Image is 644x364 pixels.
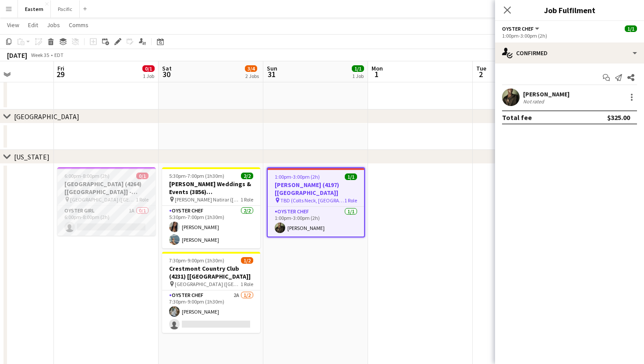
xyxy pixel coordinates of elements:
span: 2 [475,69,486,79]
span: 1 Role [241,281,253,287]
div: $325.00 [607,113,630,122]
div: EDT [54,52,64,58]
span: 1:00pm-3:00pm (2h) [275,173,320,180]
app-card-role: Oyster Chef2/25:30pm-7:00pm (1h30m)[PERSON_NAME][PERSON_NAME] [162,206,260,248]
div: 2 Jobs [245,73,259,79]
span: Tue [476,64,486,72]
span: 1 Role [241,196,253,203]
div: [PERSON_NAME] [523,90,570,98]
span: 1 [370,69,383,79]
div: [US_STATE] [14,152,50,161]
app-job-card: 5:30pm-7:00pm (1h30m)2/2[PERSON_NAME] Weddings & Events (3856) [[GEOGRAPHIC_DATA]] [PERSON_NAME] ... [162,167,260,248]
span: Sat [162,64,172,72]
span: 0/1 [142,65,155,72]
div: 1:00pm-3:00pm (2h) [502,32,637,39]
div: [GEOGRAPHIC_DATA] [14,112,79,121]
div: 1 Job [352,73,364,79]
div: Confirmed [495,42,644,64]
button: Pacific [51,0,80,18]
h3: [GEOGRAPHIC_DATA] (4264) [[GEOGRAPHIC_DATA]] - POSTPONED [57,180,156,196]
span: TBD (Colts Neck, [GEOGRAPHIC_DATA]) [280,197,344,204]
button: Oyster Chef [502,25,541,32]
span: 29 [56,69,64,79]
app-card-role: Oyster Chef1/11:00pm-3:00pm (2h)[PERSON_NAME] [268,207,364,237]
span: 1 Role [136,196,149,203]
app-card-role: Oyster Chef2A1/27:30pm-9:00pm (1h30m)[PERSON_NAME] [162,290,260,333]
app-job-card: 6:00pm-8:00pm (2h)0/1[GEOGRAPHIC_DATA] (4264) [[GEOGRAPHIC_DATA]] - POSTPONED [GEOGRAPHIC_DATA] (... [57,167,156,236]
span: Fri [57,64,64,72]
span: 2/2 [241,173,253,179]
a: View [4,19,23,31]
span: 1/1 [345,173,357,180]
span: 7:30pm-9:00pm (1h30m) [169,257,224,264]
app-job-card: 7:30pm-9:00pm (1h30m)1/2Crestmont Country Club (4231) [[GEOGRAPHIC_DATA]] [GEOGRAPHIC_DATA] ([GEO... [162,252,260,333]
app-card-role: Oyster Girl1A0/16:00pm-8:00pm (2h) [57,206,156,236]
div: Total fee [502,113,532,122]
span: [GEOGRAPHIC_DATA] ([GEOGRAPHIC_DATA], [GEOGRAPHIC_DATA]) [175,281,241,287]
span: Edit [28,21,38,29]
app-job-card: 1:00pm-3:00pm (2h)1/1[PERSON_NAME] (4197) [[GEOGRAPHIC_DATA]] TBD (Colts Neck, [GEOGRAPHIC_DATA])... [267,167,365,237]
span: 1/1 [352,65,364,72]
a: Edit [25,19,42,31]
span: 5:30pm-7:00pm (1h30m) [169,173,224,179]
span: 30 [161,69,172,79]
span: Week 35 [29,52,51,58]
span: 1/1 [625,25,637,32]
div: [DATE] [7,51,27,60]
div: 1 Job [143,73,154,79]
h3: Job Fulfilment [495,4,644,16]
span: Oyster Chef [502,25,534,32]
span: 1/2 [241,257,253,264]
div: Not rated [523,98,546,105]
span: 0/1 [136,173,149,179]
span: Sun [267,64,277,72]
span: 31 [265,69,277,79]
span: 1 Role [344,197,357,204]
span: [PERSON_NAME] Natirar ([GEOGRAPHIC_DATA], [GEOGRAPHIC_DATA]) [175,196,241,203]
span: 3/4 [245,65,257,72]
h3: Crestmont Country Club (4231) [[GEOGRAPHIC_DATA]] [162,265,260,280]
button: Eastern [18,0,51,18]
span: Mon [372,64,383,72]
span: Comms [69,21,88,29]
a: Comms [65,19,92,31]
a: Jobs [43,19,64,31]
span: View [7,21,19,29]
h3: [PERSON_NAME] (4197) [[GEOGRAPHIC_DATA]] [268,181,364,197]
h3: [PERSON_NAME] Weddings & Events (3856) [[GEOGRAPHIC_DATA]] [162,180,260,196]
span: 6:00pm-8:00pm (2h) [64,173,110,179]
span: Jobs [47,21,60,29]
span: [GEOGRAPHIC_DATA] ([GEOGRAPHIC_DATA], [GEOGRAPHIC_DATA]) [70,196,136,203]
